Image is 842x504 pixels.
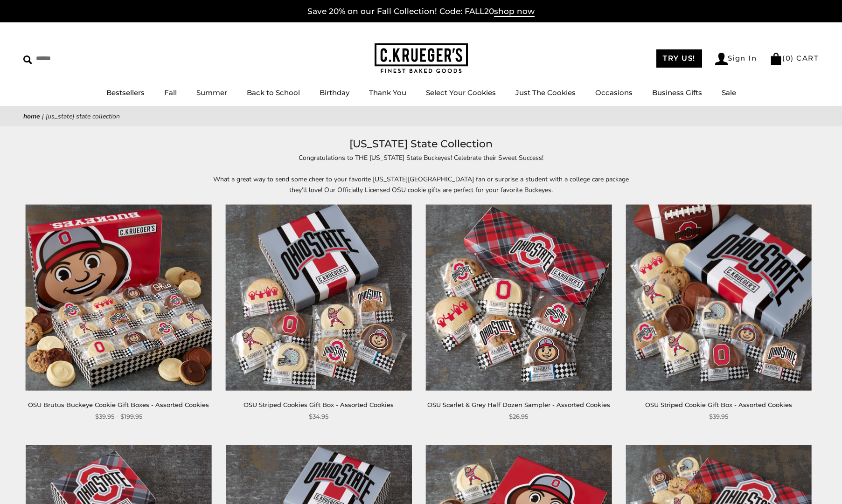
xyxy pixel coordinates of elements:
[23,51,134,66] input: Search
[42,112,44,121] span: |
[375,43,468,74] img: C.KRUEGER'S
[426,205,612,391] img: OSU Scarlet & Grey Half Dozen Sampler - Assorted Cookies
[427,401,610,408] a: OSU Scarlet & Grey Half Dozen Sampler - Assorted Cookies
[196,88,227,97] a: Summer
[320,88,349,97] a: Birthday
[509,412,528,421] span: $26.95
[770,53,782,65] img: Bag
[23,111,819,122] nav: breadcrumbs
[656,49,702,68] a: TRY US!
[244,401,394,408] a: OSU Striped Cookies Gift Box - Assorted Cookies
[207,174,636,195] p: What a great way to send some cheer to your favorite [US_STATE][GEOGRAPHIC_DATA] fan or surprise ...
[23,112,40,121] a: Home
[722,88,736,97] a: Sale
[26,205,212,391] img: OSU Brutus Buckeye Cookie Gift Boxes - Assorted Cookies
[106,88,145,97] a: Bestsellers
[207,152,636,163] p: Congratulations to THE [US_STATE] State Buckeyes! Celebrate their Sweet Success!
[95,412,142,421] span: $39.95 - $199.95
[226,205,412,391] img: OSU Striped Cookies Gift Box - Assorted Cookies
[626,205,812,391] img: OSU Striped Cookie Gift Box - Assorted Cookies
[37,136,805,152] h1: [US_STATE] State Collection
[309,412,328,421] span: $34.95
[715,53,728,65] img: Account
[28,401,209,408] a: OSU Brutus Buckeye Cookie Gift Boxes - Assorted Cookies
[715,53,757,65] a: Sign In
[46,112,120,121] span: [US_STATE] State Collection
[652,88,702,97] a: Business Gifts
[515,88,576,97] a: Just The Cookies
[786,54,791,62] span: 0
[247,88,300,97] a: Back to School
[494,7,535,17] span: shop now
[645,401,792,408] a: OSU Striped Cookie Gift Box - Assorted Cookies
[770,54,819,62] a: (0) CART
[23,55,32,64] img: Search
[307,7,535,17] a: Save 20% on our Fall Collection! Code: FALL20shop now
[709,412,728,421] span: $39.95
[369,88,406,97] a: Thank You
[426,88,496,97] a: Select Your Cookies
[595,88,633,97] a: Occasions
[164,88,177,97] a: Fall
